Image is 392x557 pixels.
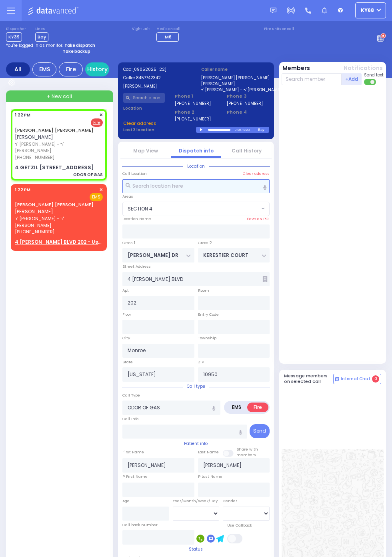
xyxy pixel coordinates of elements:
[361,7,374,14] span: ky68
[15,127,94,133] a: [PERSON_NAME] [PERSON_NAME]
[258,127,269,133] div: Bay
[35,32,48,42] span: Bay
[122,335,130,341] label: City
[175,109,217,116] span: Phone 2
[15,141,100,154] span: ר' [PERSON_NAME] - ר' [PERSON_NAME]
[355,2,386,18] button: ky68
[372,375,379,383] span: 0
[243,125,250,134] div: 0:23
[284,373,334,384] h5: Message members on selected call
[123,75,191,81] label: Caller:
[122,264,151,269] label: Street Address
[198,312,219,317] label: Entry Code
[15,228,54,235] span: [PHONE_NUMBER]
[6,32,22,42] span: KY39
[264,27,294,32] label: Fire units on call
[123,93,165,103] input: Search a contact
[64,42,95,48] strong: Take dispatch
[122,288,129,293] label: Apt
[223,498,237,504] label: Gender
[123,120,156,126] span: Clear address
[93,120,100,126] u: Fire
[282,64,310,72] button: Members
[35,27,48,32] label: Lines
[28,6,81,16] img: Logo
[6,27,26,32] label: Dispatcher
[122,416,138,422] label: Call Info
[227,109,269,116] span: Phone 4
[6,62,30,76] div: All
[236,447,258,452] small: Share with
[132,66,166,72] span: [09052025_22]
[165,34,172,40] span: M6
[133,147,158,154] a: Map View
[123,127,196,133] label: Last 3 location
[226,403,248,412] label: EMS
[247,216,270,222] label: Save as POI
[99,186,103,193] span: ✕
[122,312,131,317] label: Floor
[234,125,242,134] div: 0:00
[180,441,212,447] span: Patient info
[175,100,211,106] label: [PHONE_NUMBER]
[198,449,219,455] label: Last Name
[15,112,30,118] span: 1:22 PM
[344,64,383,72] button: Notifications
[201,66,269,72] label: Caller name
[136,75,161,81] span: 8457742342
[15,238,112,245] u: 4 [PERSON_NAME] BLVD 202 - Use this
[92,194,100,200] u: EMS
[333,374,381,384] button: Internal Chat 0
[132,27,150,32] label: Night unit
[201,87,269,93] label: ר' [PERSON_NAME] - ר' [PERSON_NAME]
[183,163,209,169] span: Location
[262,276,268,282] span: Other building occupants
[227,523,252,528] label: Use Callback
[198,359,204,365] label: ZIP
[73,172,103,178] div: ODOR OF GAS
[247,403,268,412] label: Fire
[85,62,109,76] a: History
[99,112,103,118] span: ✕
[342,73,362,85] button: +Add
[123,105,165,111] label: Location
[122,474,148,479] label: P First Name
[179,147,214,154] a: Dispatch info
[243,171,270,176] label: Clear address
[122,522,158,528] label: Call back number
[32,62,56,76] div: EMS
[236,452,256,457] span: members
[15,215,100,228] span: ר' [PERSON_NAME] - ר' [PERSON_NAME]
[122,194,133,199] label: Areas
[198,288,209,293] label: Room
[270,8,276,14] img: message.svg
[250,424,270,438] button: Send
[15,201,94,208] a: [PERSON_NAME] [PERSON_NAME]
[122,171,147,176] label: Call Location
[156,27,181,32] label: Medic on call
[173,498,220,504] div: Year/Month/Week/Day
[227,93,269,100] span: Phone 3
[128,205,152,212] span: SECTION 4
[175,93,217,100] span: Phone 1
[59,62,83,76] div: Fire
[6,42,63,48] span: You're logged in as monitor.
[185,546,207,552] span: Status
[123,202,259,216] span: SECTION 4
[282,73,342,85] input: Search member
[15,134,53,140] span: [PERSON_NAME]
[364,78,377,86] label: Turn off text
[47,93,72,100] span: + New call
[122,449,144,455] label: First Name
[198,240,212,246] label: Cross 2
[198,474,222,479] label: P Last Name
[122,240,135,246] label: Cross 1
[122,179,270,194] input: Search location here
[15,164,94,172] div: 4 GETZIL [STREET_ADDRESS]
[123,83,191,89] label: [PERSON_NAME]
[63,48,90,54] strong: Take backup
[122,359,133,365] label: State
[15,187,30,193] span: 1:22 PM
[122,393,140,398] label: Call Type
[241,125,243,134] div: /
